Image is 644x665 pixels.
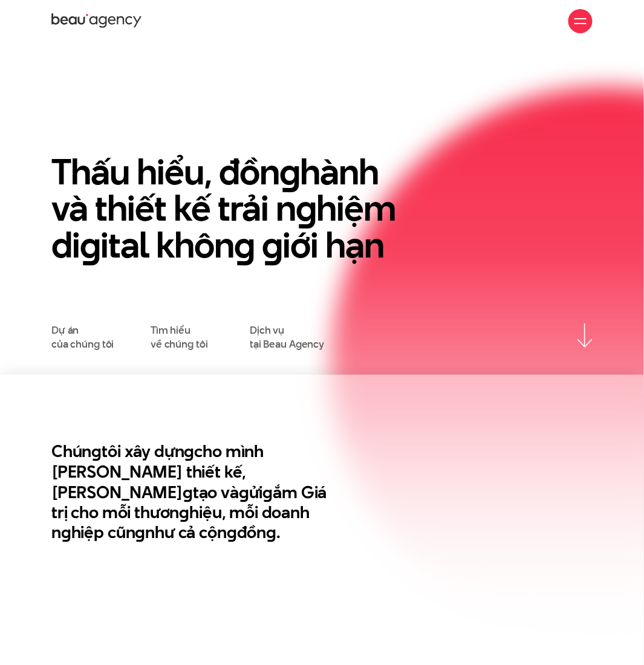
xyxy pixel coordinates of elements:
h1: Thấu hiểu, đồn hành và thiết kế trải n hiệm di ital khôn iới hạn [51,154,406,264]
a: Tìm hiểuvề chúng tôi [151,323,208,351]
en: g [239,481,249,504]
en: g [91,440,102,463]
a: Dịch vụtại Beau Agency [250,323,324,351]
en: g [262,220,282,270]
en: g [179,501,189,524]
a: Dự áncủa chúng tôi [51,323,114,351]
en: g [61,521,71,545]
en: g [80,220,100,270]
en: g [227,521,237,545]
h2: Chún tôi xây dựn cho mình [PERSON_NAME] thiết kế, [PERSON_NAME] tạo và ửi ắm Giá trị cho mỗi thươ... [51,441,330,543]
en: g [266,521,276,545]
en: g [135,521,146,545]
en: g [184,440,195,463]
en: g [279,147,300,196]
en: g [296,183,316,233]
en: g [183,481,193,504]
en: g [234,220,255,270]
en: g [263,481,273,504]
